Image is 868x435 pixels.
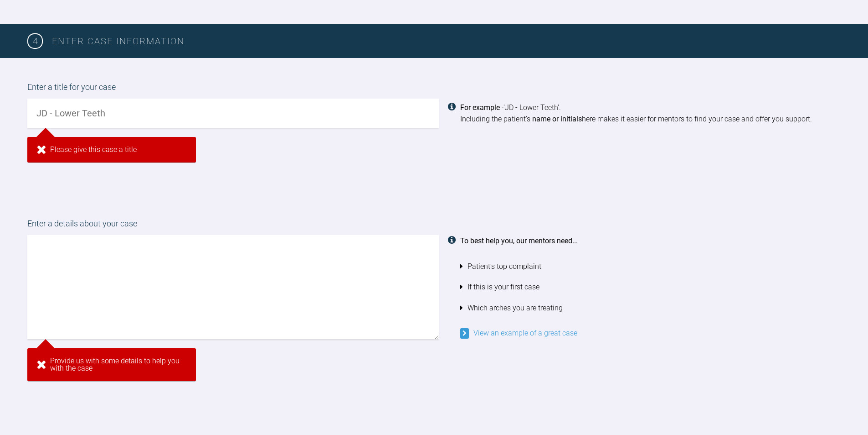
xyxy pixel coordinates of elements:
label: Enter a details about your case [27,217,841,235]
li: If this is your first case [460,277,841,298]
strong: For example - [460,103,503,112]
li: Which arches you are treating [460,298,841,319]
li: Patient's top complaint [460,256,841,277]
h3: Enter case information [52,34,841,48]
strong: To best help you, our mentors need... [460,236,578,245]
span: 4 [27,33,43,49]
div: 'JD - Lower Teeth'. Including the patient's here makes it easier for mentors to find your case an... [460,102,841,125]
div: Please give this case a title [27,137,196,162]
a: View an example of a great case [460,329,577,337]
label: Enter a title for your case [27,81,841,99]
strong: name or initials [532,115,582,123]
div: Provide us with some details to help you with the case [27,348,196,381]
input: JD - Lower Teeth [27,99,439,128]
